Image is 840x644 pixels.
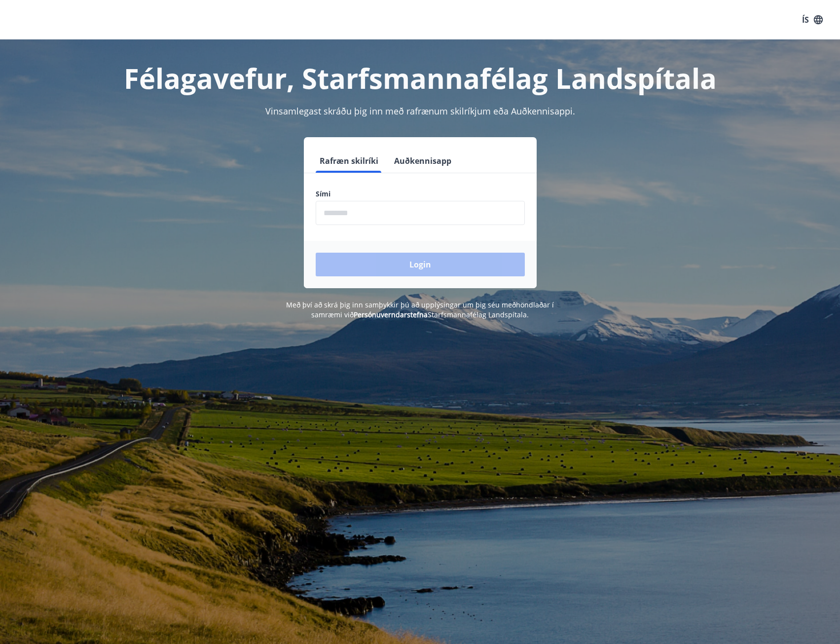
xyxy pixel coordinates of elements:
a: Persónuverndarstefna [354,310,428,319]
span: Með því að skrá þig inn samþykkir þú að upplýsingar um þig séu meðhöndlaðar í samræmi við Starfsm... [286,300,554,319]
span: Vinsamlegast skráðu þig inn með rafrænum skilríkjum eða Auðkennisappi. [265,105,575,117]
button: Rafræn skilríki [316,149,382,173]
button: Auðkennisapp [390,149,455,173]
h1: Félagavefur, Starfsmannafélag Landspítala [77,59,764,97]
label: Sími [316,189,525,199]
button: ÍS [797,11,828,29]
